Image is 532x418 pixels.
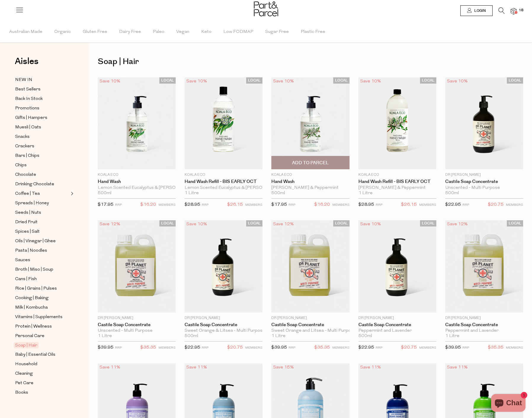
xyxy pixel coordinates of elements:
[15,86,41,93] span: Best Sellers
[15,76,69,84] a: NEW IN
[185,179,262,184] a: Hand Wash Refill - BIS EARLY OCT
[445,328,523,334] div: Peppermint and Lavender
[98,55,523,68] h1: Soap | Hair
[419,203,436,207] small: MEMBERS
[246,77,262,84] span: LOCAL
[15,247,47,254] span: Pasta | Noodles
[420,220,436,226] span: LOCAL
[462,346,469,350] small: RRP
[15,105,39,112] span: Promotions
[245,203,262,207] small: MEMBERS
[140,201,156,209] span: $16.20
[119,22,141,42] span: Dairy Free
[15,370,33,377] span: Cleaning
[15,389,28,396] span: Books
[15,200,69,207] a: Spreads | Honey
[445,77,469,85] div: Save 10%
[271,172,349,178] p: Koala Eco
[517,8,525,13] span: 18
[271,77,349,170] img: Hand Wash
[289,346,295,350] small: RRP
[271,156,349,169] button: Add To Parcel
[358,334,372,339] span: 500ml
[15,351,69,358] a: Baby | Essential Oils
[15,143,34,150] span: Crackers
[445,363,469,371] div: Save 11%
[271,191,285,196] span: 500ml
[185,328,262,334] div: Sweet Orange & Litsea - Multi Purpose
[246,220,262,226] span: LOCAL
[265,22,289,42] span: Sugar Free
[185,191,199,196] span: 1 Litre
[98,191,111,196] span: 500ml
[15,351,55,358] span: Baby | Essential Oils
[185,315,262,321] p: Dr [PERSON_NAME]
[314,201,330,209] span: $16.20
[15,256,69,264] a: Sauces
[445,77,523,170] img: Castile Soap Concentrate
[445,315,523,321] p: Dr [PERSON_NAME]
[358,220,436,312] img: Castile Soap Concentrate
[15,171,69,178] a: Chocolate
[271,334,286,339] span: 1 Litre
[15,124,41,131] span: Muesli | Oats
[98,202,113,207] span: $17.95
[115,203,122,207] small: RRP
[9,22,42,42] span: Australian Made
[185,172,262,178] p: Koala Eco
[202,346,209,350] small: RRP
[98,322,176,328] a: Castile Soap Concentrate
[271,179,349,184] a: Hand Wash
[98,363,122,371] div: Save 11%
[159,77,176,84] span: LOCAL
[185,77,262,170] img: Hand Wash Refill - BIS EARLY OCT
[15,379,69,387] a: Pet Care
[473,8,486,13] span: Login
[15,171,36,178] span: Chocolate
[358,315,436,321] p: Dr [PERSON_NAME]
[445,179,523,184] a: Castile Soap Concentrate
[271,220,296,228] div: Save 12%
[401,201,417,209] span: $26.15
[445,220,469,228] div: Save 12%
[271,322,349,328] a: Castile Soap Concentrate
[401,344,417,352] span: $20.75
[98,77,122,85] div: Save 10%
[15,323,52,330] span: Protein | Wellness
[15,360,69,368] a: Household
[15,133,30,141] span: Snacks
[271,315,349,321] p: Dr [PERSON_NAME]
[314,344,330,352] span: $35.35
[15,105,69,112] a: Promotions
[15,209,69,216] a: Seeds | Nuts
[15,219,38,226] span: Dried Fruit
[358,191,373,196] span: 1 Litre
[15,313,69,321] a: Vitamins | Supplements
[158,203,176,207] small: MEMBERS
[98,179,176,184] a: Hand Wash
[506,203,523,207] small: MEMBERS
[358,345,374,350] span: $22.95
[15,114,69,122] a: Gifts | Hampers
[185,334,198,339] span: 500ml
[358,77,436,170] img: Hand Wash Refill - BIS EARLY OCT
[15,181,69,188] a: Drinking Chocolate
[15,295,49,302] span: Cooking | Baking
[15,76,32,84] span: NEW IN
[376,203,382,207] small: RRP
[271,328,349,334] div: Sweet Orange and Litsea - Multi Purpose
[153,22,164,42] span: Paleo
[15,285,69,292] a: Rice | Grains | Pulses
[15,380,33,387] span: Pet Care
[271,220,349,312] img: Castile Soap Concentrate
[289,203,295,207] small: RRP
[185,202,200,207] span: $28.95
[15,314,63,321] span: Vitamins | Supplements
[15,114,47,122] span: Gifts | Hampers
[15,86,69,93] a: Best Sellers
[15,95,43,103] span: Back In Stock
[445,172,523,178] p: Dr [PERSON_NAME]
[15,333,44,340] span: Personal Care
[15,57,39,72] a: Aisles
[15,370,69,377] a: Cleaning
